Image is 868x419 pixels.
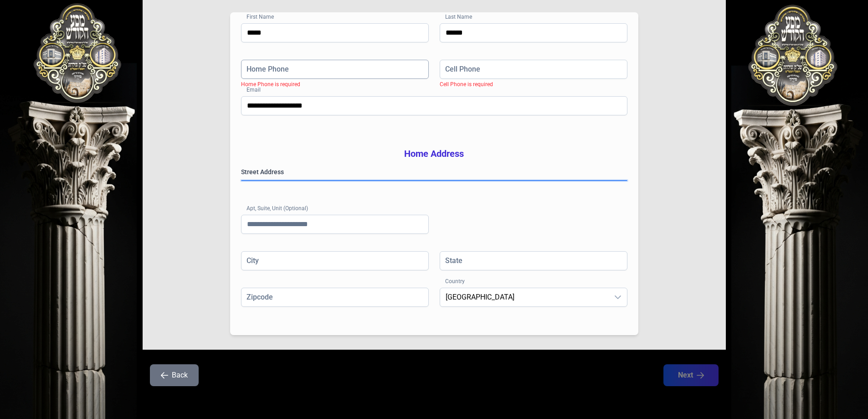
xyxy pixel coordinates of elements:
[150,364,199,386] button: Back
[241,167,627,176] label: Street Address
[440,81,493,88] span: Cell Phone is required
[440,288,609,306] span: United States
[663,364,719,386] button: Next
[241,147,627,160] h3: Home Address
[609,288,627,306] div: dropdown trigger
[241,81,300,88] span: Home Phone is required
